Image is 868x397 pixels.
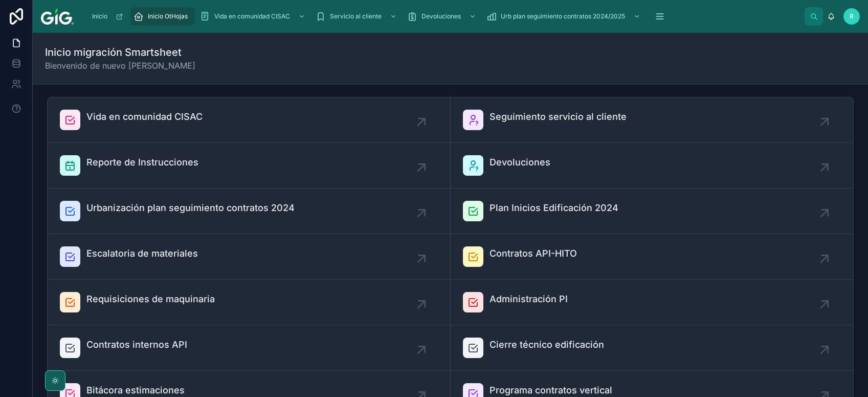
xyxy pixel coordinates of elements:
[86,155,198,170] span: Reporte de Instrucciones
[214,12,290,20] span: Vida en comunidad CISAC
[86,201,295,215] span: Urbanización plan seguimiento contratos 2024
[451,234,854,280] a: Contratos API-HITO
[489,201,618,215] span: Plan Inicios Edificación 2024
[45,45,195,59] h1: Inicio migración Smartsheet
[404,7,481,26] a: Devoluciones
[850,12,854,20] span: R
[87,7,128,26] a: Inicio
[451,280,854,325] a: Administración PI
[489,292,568,306] span: Administración PI
[451,189,854,234] a: Plan Inicios Edificación 2024
[330,12,382,20] span: Servicio al cliente
[130,7,195,26] a: Inicio OtHojas
[86,246,198,261] span: Escalatoria de materiales
[489,246,577,261] span: Contratos API-HITO
[82,5,805,28] div: scrollable content
[48,280,451,325] a: Requisiciones de maquinaria
[48,143,451,189] a: Reporte de Instrucciones
[489,110,627,124] span: Seguimiento servicio al cliente
[86,338,187,352] span: Contratos internos API
[148,12,188,20] span: Inicio OtHojas
[48,189,451,234] a: Urbanización plan seguimiento contratos 2024
[451,325,854,371] a: Cierre técnico edificación
[92,12,107,20] span: Inicio
[421,12,461,20] span: Devoluciones
[451,97,854,143] a: Seguimiento servicio al cliente
[41,8,74,25] img: App logo
[489,338,604,352] span: Cierre técnico edificación
[489,155,550,170] span: Devoluciones
[197,7,310,26] a: Vida en comunidad CISAC
[483,7,646,26] a: Urb plan seguimiento contratos 2024/2025
[48,325,451,371] a: Contratos internos API
[86,292,215,306] span: Requisiciones de maquinaria
[48,234,451,280] a: Escalatoria de materiales
[86,110,203,124] span: Vida en comunidad CISAC
[451,143,854,189] a: Devoluciones
[48,97,451,143] a: Vida en comunidad CISAC
[45,59,195,72] span: Bienvenido de nuevo [PERSON_NAME]
[313,7,402,26] a: Servicio al cliente
[501,12,625,20] span: Urb plan seguimiento contratos 2024/2025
